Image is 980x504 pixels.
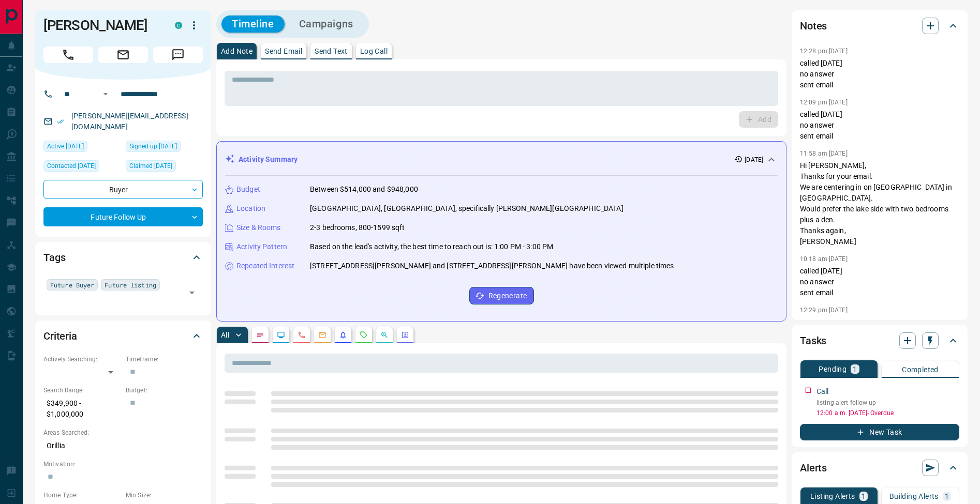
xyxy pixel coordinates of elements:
span: Signed up [DATE] [129,141,177,151]
button: Campaigns [289,16,364,33]
p: 11:58 am [DATE] [800,150,848,157]
div: Sun Jul 13 2025 [43,141,121,155]
div: Mon Dec 11 2023 [126,160,203,175]
div: Future Follow Up [43,207,203,226]
div: condos.ca [175,22,182,29]
p: Timeframe: [126,355,203,364]
p: Motivation: [43,460,203,469]
h1: [PERSON_NAME] [43,17,159,34]
div: Buyer [43,180,203,199]
svg: Opportunities [380,331,389,339]
span: Call [43,47,93,63]
h2: Tags [43,249,65,266]
div: Activity Summary[DATE] [225,150,778,169]
p: Between $514,000 and $948,000 [310,184,418,195]
svg: Agent Actions [401,331,409,339]
p: Send Text [315,48,348,55]
svg: Email Verified [57,118,64,125]
p: [STREET_ADDRESS][PERSON_NAME] and [STREET_ADDRESS][PERSON_NAME] have been viewed multiple times [310,261,674,271]
svg: Lead Browsing Activity [277,331,285,339]
svg: Notes [256,331,264,339]
p: 12:09 pm [DATE] [800,99,848,106]
p: called [DATE] no answer sent email [800,58,959,90]
svg: Requests [360,331,368,339]
div: Fri Jul 25 2025 [43,160,121,175]
p: [GEOGRAPHIC_DATA], [GEOGRAPHIC_DATA], specifically [PERSON_NAME][GEOGRAPHIC_DATA] [310,203,623,214]
p: Actively Searching: [43,355,121,364]
p: 1 [853,365,857,373]
p: called [DATE] no answer sent email [800,266,959,298]
p: Activity Pattern [236,241,287,252]
p: Home Type: [43,491,121,500]
h2: Tasks [800,332,826,349]
span: Message [153,47,203,63]
div: Tags [43,245,203,270]
p: 1 [945,493,949,500]
p: Listing Alerts [810,493,855,500]
p: Send Email [265,48,302,55]
span: Email [98,47,148,63]
p: Repeated Interest [236,261,294,271]
button: New Task [800,424,959,440]
p: Size & Rooms [236,222,281,233]
p: listing alert follow up [816,398,959,407]
p: Call [816,386,829,397]
button: Timeline [221,16,285,33]
div: Criteria [43,324,203,348]
p: Building Alerts [889,493,939,500]
p: called [DATE] no answer sent email [800,109,959,142]
p: 12:00 a.m. [DATE] - Overdue [816,408,959,418]
a: [PERSON_NAME][EMAIL_ADDRESS][DOMAIN_NAME] [71,112,188,131]
p: 12:29 pm [DATE] [800,307,848,314]
p: All [221,331,229,339]
p: 1 [862,493,866,500]
p: Areas Searched: [43,428,203,437]
p: Based on the lead's activity, the best time to reach out is: 1:00 PM - 3:00 PM [310,241,553,252]
svg: Calls [298,331,306,339]
p: Log Call [360,48,388,55]
h2: Alerts [800,460,827,476]
p: Orillia [43,437,203,454]
span: Contacted [DATE] [47,161,96,171]
span: Future listing [105,280,156,290]
p: Pending [819,365,847,373]
span: Active [DATE] [47,141,84,151]
svg: Listing Alerts [339,331,347,339]
button: Open [99,88,112,100]
p: Budget: [126,386,203,395]
button: Regenerate [469,287,534,304]
p: 2-3 bedrooms, 800-1599 sqft [310,222,405,233]
span: Claimed [DATE] [129,161,172,171]
p: Activity Summary [239,154,298,165]
h2: Criteria [43,328,77,344]
p: 12:28 pm [DATE] [800,48,848,55]
p: Min Size: [126,491,203,500]
p: $349,900 - $1,000,000 [43,395,121,423]
span: Future Buyer [50,280,94,290]
div: Alerts [800,455,959,480]
p: Search Range: [43,386,121,395]
p: Budget [236,184,260,195]
p: [DATE] [745,155,763,164]
p: Hi [PERSON_NAME], Thanks for your email. We are centering in on [GEOGRAPHIC_DATA] in [GEOGRAPHIC_... [800,160,959,247]
div: Sat Jun 18 2022 [126,141,203,155]
svg: Emails [318,331,326,339]
p: 10:18 am [DATE] [800,255,848,263]
p: Location [236,203,265,214]
h2: Notes [800,18,827,34]
div: Notes [800,13,959,38]
p: Completed [902,366,939,373]
div: Tasks [800,328,959,353]
button: Open [185,285,199,300]
p: Add Note [221,48,253,55]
